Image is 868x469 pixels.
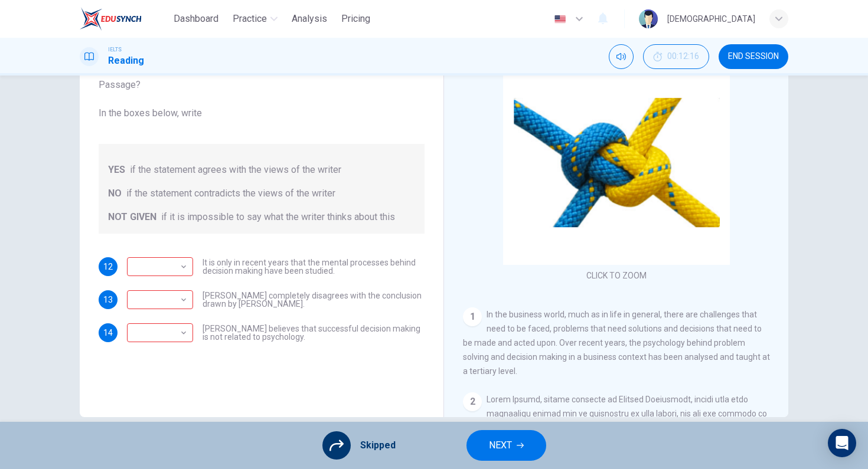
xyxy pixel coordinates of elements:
[466,430,546,461] button: NEXT
[719,44,788,69] button: END SESSION
[667,12,755,26] div: [DEMOGRAPHIC_DATA]
[169,8,223,29] button: Dashboard
[463,310,770,376] span: In the business world, much as in life in general, there are challenges that need to be faced, pr...
[463,392,482,411] div: 2
[360,438,396,452] span: Skipped
[643,44,709,69] div: Hide
[639,9,658,28] img: Profile picture
[728,52,779,61] span: END SESSION
[130,163,341,177] span: if the statement agrees with the views of the writer
[108,210,156,224] span: NOT GIVEN
[228,8,282,29] button: Practice
[489,437,512,454] span: NEXT
[80,7,142,31] img: EduSynch logo
[174,12,218,26] span: Dashboard
[108,45,122,54] span: IELTS
[337,8,375,29] button: Pricing
[103,263,113,271] span: 12
[161,210,395,224] span: if it is impossible to say what the writer thinks about this
[203,324,425,341] span: [PERSON_NAME] believes that successful decision making is not related to psychology.
[80,7,169,31] a: EduSynch logo
[99,64,425,120] span: Do the following statements agree with the views given in the Reading Passage? In the boxes below...
[463,307,482,326] div: 1
[553,15,567,24] img: en
[609,44,634,69] div: Mute
[828,429,856,457] div: Open Intercom Messenger
[126,186,335,201] span: if the statement contradicts the views of the writer
[108,163,125,177] span: YES
[292,12,327,26] span: Analysis
[233,12,267,26] span: Practice
[341,12,370,26] span: Pricing
[203,291,425,308] span: [PERSON_NAME] completely disagrees with the conclusion drawn by [PERSON_NAME].
[203,258,425,275] span: It is only in recent years that the mental processes behind decision making have been studied.
[103,329,113,337] span: 14
[667,52,699,61] span: 00:12:16
[103,296,113,304] span: 13
[108,186,122,201] span: NO
[287,8,332,29] button: Analysis
[108,54,144,68] h1: Reading
[643,44,709,69] button: 00:12:16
